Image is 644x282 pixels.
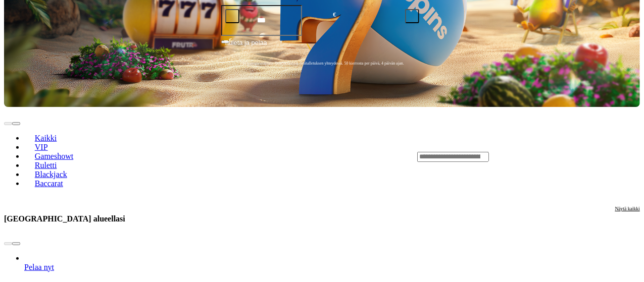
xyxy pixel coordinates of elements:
[24,167,78,182] a: Blackjack
[4,122,12,125] button: prev slide
[24,131,67,146] a: Kaikki
[4,117,397,196] nav: Lobby
[31,179,67,188] span: Baccarat
[12,122,20,125] button: next slide
[333,10,336,20] span: €
[31,134,61,142] span: Kaikki
[24,263,54,271] span: Pelaa nyt
[31,152,77,160] span: Gameshowt
[4,242,12,245] button: prev slide
[615,206,640,211] span: Näytä kaikki
[229,37,232,43] span: €
[615,206,640,232] a: Näytä kaikki
[24,140,58,155] a: VIP
[4,107,640,206] header: Lobby
[12,242,20,245] button: next slide
[224,38,267,56] span: Talleta ja pelaa
[31,170,71,179] span: Blackjack
[405,9,419,23] button: plus icon
[4,214,125,223] h3: [GEOGRAPHIC_DATA] alueellasi
[24,149,84,164] a: Gameshowt
[417,152,489,162] input: Search
[225,9,239,23] button: minus icon
[31,161,61,170] span: Ruletti
[221,37,423,57] button: Talleta ja pelaa
[24,158,67,173] a: Ruletti
[31,143,52,151] span: VIP
[24,263,54,271] a: One Blackjack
